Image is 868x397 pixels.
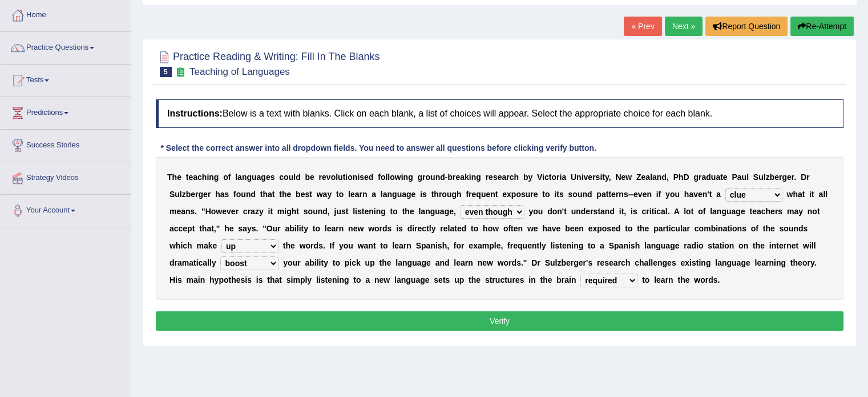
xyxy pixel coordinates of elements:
[195,190,198,199] b: r
[257,173,261,182] b: a
[156,49,380,77] h2: Practice Reading & Writing: Fill In The Blanks
[656,190,659,199] b: i
[390,173,395,182] b: o
[609,173,611,182] b: ,
[231,207,236,216] b: e
[466,190,469,199] b: f
[216,207,222,216] b: w
[357,173,360,182] b: i
[241,190,246,199] b: u
[502,173,506,182] b: a
[746,173,749,182] b: l
[338,173,343,182] b: u
[587,190,592,199] b: d
[471,190,476,199] b: e
[167,173,172,182] b: T
[647,190,652,199] b: n
[233,190,236,199] b: f
[156,311,843,331] button: Verify
[1,65,131,93] a: Tests
[823,190,825,199] b: l
[236,190,241,199] b: o
[247,173,252,182] b: g
[659,190,661,199] b: f
[596,190,601,199] b: p
[559,190,564,199] b: s
[542,190,545,199] b: t
[457,190,462,199] b: h
[818,190,823,199] b: a
[792,173,794,182] b: r
[793,190,798,199] b: h
[434,190,439,199] b: h
[488,173,493,182] b: e
[510,173,514,182] b: c
[263,190,268,199] b: h
[237,173,242,182] b: a
[186,190,191,199] b: b
[251,190,256,199] b: d
[638,190,643,199] b: v
[502,190,507,199] b: e
[296,190,301,199] b: b
[774,173,779,182] b: e
[202,173,207,182] b: h
[572,190,578,199] b: o
[633,190,638,199] b: e
[511,190,516,199] b: p
[305,173,310,182] b: b
[451,190,457,199] b: g
[271,173,275,182] b: s
[588,173,592,182] b: e
[372,190,376,199] b: a
[723,173,728,182] b: e
[420,190,422,199] b: i
[606,190,609,199] b: t
[310,173,314,182] b: e
[175,67,187,78] small: Exam occurring question
[369,173,374,182] b: d
[188,173,193,182] b: e
[1,162,131,191] a: Strategy Videos
[435,173,441,182] b: n
[602,173,605,182] b: t
[395,173,401,182] b: w
[556,173,559,182] b: r
[753,173,758,182] b: S
[657,173,662,182] b: n
[578,190,583,199] b: u
[495,190,498,199] b: t
[667,173,669,182] b: ,
[641,173,645,182] b: e
[476,173,481,182] b: g
[422,190,427,199] b: s
[711,173,716,182] b: u
[348,190,350,199] b: l
[331,173,336,182] b: o
[576,173,582,182] b: n
[514,173,519,182] b: h
[243,207,248,216] b: c
[705,17,788,36] button: Report Question
[322,173,326,182] b: e
[621,173,625,182] b: e
[403,173,408,182] b: n
[350,190,355,199] b: e
[809,190,812,199] b: i
[319,173,322,182] b: r
[645,173,650,182] b: a
[309,190,312,199] b: t
[199,190,204,199] b: g
[425,173,430,182] b: o
[177,173,181,182] b: e
[530,190,533,199] b: r
[455,173,460,182] b: e
[624,17,661,36] a: « Prev
[703,190,708,199] b: n
[156,142,601,154] div: * Select the correct answer into all dropdown fields. You need to answer all questions before cli...
[401,173,403,182] b: i
[392,190,397,199] b: g
[806,173,809,182] b: r
[787,173,792,182] b: e
[701,173,706,182] b: a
